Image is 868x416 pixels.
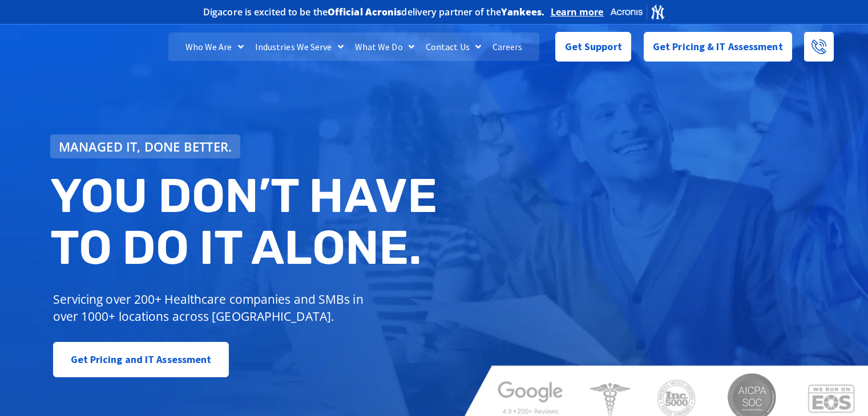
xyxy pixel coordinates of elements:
p: Servicing over 200+ Healthcare companies and SMBs in over 1000+ locations across [GEOGRAPHIC_DATA]. [53,291,372,325]
span: Managed IT, done better. [59,140,232,153]
h2: Digacore is excited to be the delivery partner of the [203,7,545,17]
a: What We Do [349,32,420,61]
img: Acronis [609,3,665,20]
a: Contact Us [420,32,487,61]
h2: You don’t have to do IT alone. [50,170,443,274]
img: DigaCore Technology Consulting [34,30,112,64]
b: Official Acronis [328,6,402,18]
a: Get Pricing and IT Assessment [53,342,229,377]
a: Managed IT, done better. [50,134,241,158]
b: Yankees. [501,6,545,18]
span: Get Pricing and IT Assessment [71,348,212,371]
a: Industries We Serve [249,32,349,61]
nav: Menu [168,32,539,61]
a: Get Support [555,32,631,62]
a: Get Pricing & IT Assessment [644,32,792,62]
span: Get Pricing & IT Assessment [653,35,783,58]
a: Careers [487,32,528,61]
a: Who We Are [180,32,249,61]
a: Learn more [551,6,604,18]
span: Get Support [565,35,622,58]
